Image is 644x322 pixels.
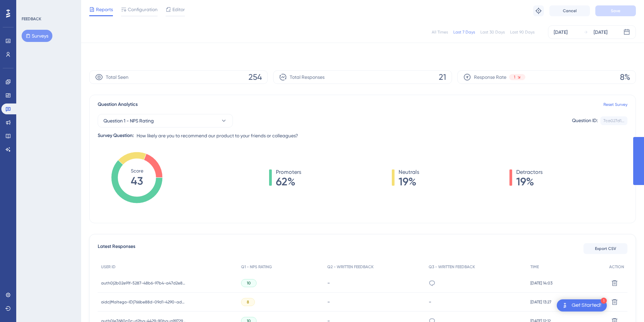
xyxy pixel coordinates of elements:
[595,5,636,16] button: Save
[530,299,551,305] span: [DATE] 13:27
[22,16,41,22] div: FEEDBACK
[327,280,422,286] div: -
[611,8,620,14] span: Save
[549,5,590,16] button: Cancel
[572,302,601,309] div: Get Started!
[530,264,539,270] span: TIME
[103,117,154,125] span: Question 1 - NPS Rating
[429,264,475,270] span: Q3 - WRITTEN FEEDBACK
[98,100,138,109] span: Question Analytics
[453,29,475,35] div: Last 7 Days
[131,175,143,187] tspan: 43
[572,116,598,125] div: Question ID:
[594,28,607,36] div: [DATE]
[96,5,113,14] span: Reports
[399,176,419,187] span: 19%
[530,280,552,286] span: [DATE] 14:03
[554,28,568,36] div: [DATE]
[276,168,301,176] span: Promoters
[480,29,505,35] div: Last 30 Days
[137,132,298,140] span: How likely are you to recommend our product to your friends or colleagues?
[131,168,143,174] tspan: Score
[101,299,186,305] span: oidc|Maltego-ID|766be88d-09d1-4290-ad12-d33c5e4f16a9
[327,264,374,270] span: Q2 - WRITTEN FEEDBACK
[98,132,134,140] div: Survey Question:
[248,72,262,83] span: 254
[429,299,524,305] div: -
[247,280,251,286] span: 10
[172,5,185,14] span: Editor
[22,30,52,42] button: Surveys
[609,264,624,270] span: ACTION
[516,176,543,187] span: 19%
[603,118,624,123] div: 7ca027d1...
[563,8,577,14] span: Cancel
[603,102,627,107] a: Reset Survey
[101,264,116,270] span: USER ID
[439,72,446,83] span: 21
[106,73,128,81] span: Total Seen
[98,114,233,128] button: Question 1 - NPS Rating
[620,72,630,83] span: 8%
[128,5,158,14] span: Configuration
[290,73,325,81] span: Total Responses
[595,246,616,251] span: Export CSV
[474,73,506,81] span: Response Rate
[241,264,272,270] span: Q1 - NPS RATING
[601,298,607,304] div: 1
[276,176,301,187] span: 62%
[510,29,534,35] div: Last 90 Days
[247,299,249,305] span: 8
[101,280,186,286] span: auth0|2b02e91f-5287-48b6-97b4-a47d2e8dce95
[514,74,515,80] span: 1
[583,243,627,254] button: Export CSV
[399,168,419,176] span: Neutrals
[561,301,569,309] img: launcher-image-alternative-text
[557,299,607,312] div: Open Get Started! checklist, remaining modules: 1
[98,243,135,255] span: Latest Responses
[432,29,448,35] div: All Times
[516,168,543,176] span: Detractors
[327,299,422,305] div: -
